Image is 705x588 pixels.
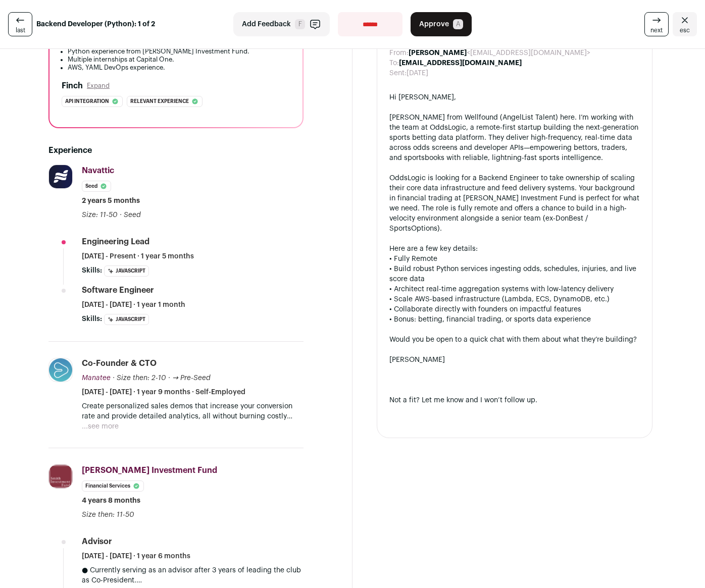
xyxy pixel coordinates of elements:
[130,96,189,106] span: Relevant experience
[680,26,690,34] span: esc
[242,19,291,29] span: Add Feedback
[389,113,640,163] div: [PERSON_NAME] from Wellfound (AngelList Talent) here. I’m working with the team at OddsLogic, a r...
[389,395,640,405] div: Not a fit? Let me know and I won’t follow up.
[82,466,217,474] span: [PERSON_NAME] Investment Fund
[673,12,697,36] a: Close
[16,26,25,34] span: last
[399,60,522,67] b: [EMAIL_ADDRESS][DOMAIN_NAME]
[124,211,141,219] span: Seed
[104,265,149,277] li: JavaScript
[82,480,144,492] li: Financial Services
[68,56,290,64] li: Multiple internships at Capital One.
[82,511,134,518] span: Size then: 11-50
[82,300,185,310] span: [DATE] - [DATE] · 1 year 1 month
[120,210,122,220] span: ·
[82,358,157,369] div: Co-Founder & CTO
[233,12,330,36] button: Add Feedback F
[104,314,149,325] li: JavaScript
[49,465,72,488] img: 45f06294be80dfad09e8cbbf58583b6e7432bfd14ca0de4e6afceaa190f785d7.png
[389,314,640,325] div: • Bonus: betting, financial trading, or sports data experience
[82,387,245,397] span: [DATE] - [DATE] · 1 year 9 months · Self-Employed
[82,285,154,296] div: Software Engineer
[409,49,467,57] b: [PERSON_NAME]
[82,375,111,382] span: Manatee
[650,26,663,34] span: next
[411,12,472,36] button: Approve A
[389,173,640,234] div: OddsLogic is looking for a Backend Engineer to take ownership of scaling their core data infrastr...
[62,80,83,92] h2: Finch
[389,335,640,345] div: Would you be open to a quick chat with them about what they’re building?
[48,144,304,156] h2: Experience
[389,48,409,58] dt: From:
[36,19,155,29] strong: Backend Developer (Python): 1 of 2
[389,304,640,314] div: • Collaborate directly with founders on impactful features
[82,536,112,547] div: Advisor
[389,244,640,254] div: Here are a few key details:
[168,373,170,383] span: ·
[82,167,114,175] span: Navattic
[82,251,194,261] span: [DATE] - Present · 1 year 5 months
[389,355,640,365] div: [PERSON_NAME]
[295,19,305,29] span: F
[68,47,290,56] li: Python experience from [PERSON_NAME] Investment Fund.
[389,254,640,264] div: • Fully Remote
[82,496,140,506] span: 4 years 8 months
[82,551,190,561] span: [DATE] - [DATE] · 1 year 6 months
[389,58,399,68] dt: To:
[389,284,640,294] div: • Architect real-time aggregation systems with low-latency delivery
[82,196,140,206] span: 2 years 5 months
[82,421,119,432] button: ...see more
[419,19,449,29] span: Approve
[389,68,407,78] dt: Sent:
[82,401,304,421] p: Create personalized sales demos that increase your conversion rate and provide detailed analytics...
[407,68,428,78] dd: [DATE]
[65,96,109,106] span: Api integration
[409,48,590,58] dd: <[EMAIL_ADDRESS][DOMAIN_NAME]>
[453,19,463,29] span: A
[49,358,72,382] img: c4b0be4c38ab8399d80c8e03c03b3dbb3399dc19c54a481cffd7c45382b4590e.png
[82,211,118,219] span: Size: 11-50
[389,294,640,304] div: • Scale AWS-based infrastructure (Lambda, ECS, DynamoDB, etc.)
[68,64,290,72] li: AWS, YAML DevOps experience.
[113,375,166,382] span: · Size then: 2-10
[389,92,640,102] div: Hi [PERSON_NAME],
[389,264,640,284] div: • Build robust Python services ingesting odds, schedules, injuries, and live score data
[82,314,102,324] span: Skills:
[87,82,110,90] button: Expand
[49,165,72,188] img: f2c1c23bb0d96570219cb48a6948e91aa097241a79c3ebb4e4aa140d13a29bcd.png
[644,12,669,36] a: next
[172,375,211,382] span: → Pre-Seed
[82,265,102,276] span: Skills:
[82,236,149,247] div: Engineering Lead
[8,12,32,36] a: last
[82,565,304,585] p: ● Currently serving as an advisor after 3 years of leading the club as Co-President.
[82,181,111,192] li: Seed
